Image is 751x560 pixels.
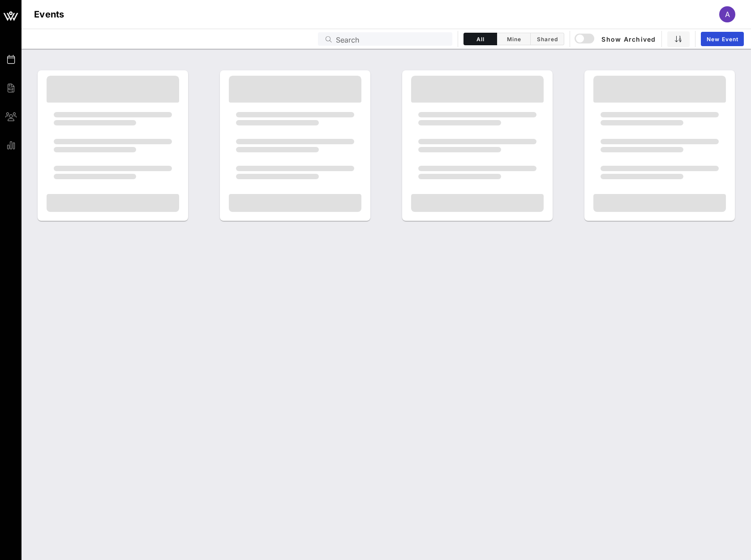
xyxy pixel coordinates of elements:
[463,33,497,45] button: All
[575,31,656,47] button: Show Archived
[497,33,531,45] button: Mine
[536,36,558,43] span: Shared
[701,32,744,46] a: New Event
[502,36,525,43] span: Mine
[576,34,656,44] span: Show Archived
[531,33,564,45] button: Shared
[706,36,738,43] span: New Event
[725,10,730,19] span: A
[719,6,735,22] div: A
[469,36,491,43] span: All
[34,7,64,22] h1: Events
